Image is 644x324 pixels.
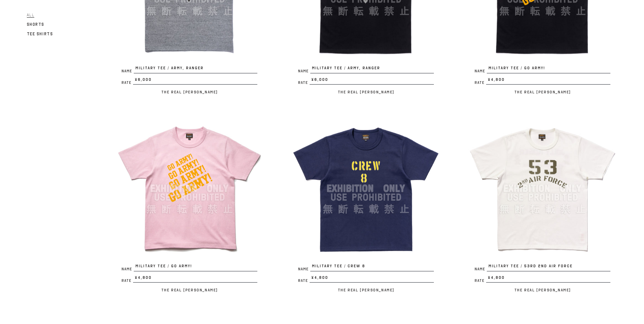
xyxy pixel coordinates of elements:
span: Rate [122,279,133,283]
span: Rate [475,279,486,283]
span: MILITARY TEE / GO ARMY! [487,65,610,73]
span: Shorts [27,22,45,27]
p: The Real [PERSON_NAME] [291,88,441,96]
span: ¥4,800 [486,77,610,85]
a: MILITARY TEE / 53rd 2nd AIR FORCE NameMILITARY TEE / 53rd 2nd AIR FORCE Rate¥4,800 The Real [PERS... [468,114,617,294]
a: MILITARY TEE / GO ARMY! NameMILITARY TEE / GO ARMY! Rate¥4,800 The Real [PERSON_NAME] [115,114,264,294]
span: Rate [122,81,133,85]
span: Name [298,69,310,73]
span: Rate [475,81,486,85]
span: Name [122,267,134,271]
span: ¥4,800 [133,275,257,283]
a: MILITARY TEE / CREW 8 NameMILITARY TEE / CREW 8 Rate¥4,800 The Real [PERSON_NAME] [291,114,441,294]
span: All [27,13,35,18]
span: Name [475,69,487,73]
span: Name [122,69,134,73]
p: The Real [PERSON_NAME] [291,286,441,294]
span: Name [475,267,487,271]
p: The Real [PERSON_NAME] [468,286,617,294]
span: MILITARY TEE / ARMY, RANGER [134,65,257,73]
p: The Real [PERSON_NAME] [468,88,617,96]
a: All [27,11,35,19]
span: ¥4,800 [486,275,610,283]
img: MILITARY TEE / 53rd 2nd AIR FORCE [468,114,617,263]
span: ¥4,800 [310,275,434,283]
span: Rate [298,81,310,85]
p: The Real [PERSON_NAME] [115,286,264,294]
span: ¥6,000 [310,77,434,85]
span: Tee Shirts [27,32,53,36]
span: Name [298,267,310,271]
a: Tee Shirts [27,30,53,38]
span: ¥6,000 [133,77,257,85]
img: MILITARY TEE / GO ARMY! [115,114,264,263]
img: MILITARY TEE / CREW 8 [291,114,441,263]
span: MILITARY TEE / CREW 8 [310,263,434,271]
p: The Real [PERSON_NAME] [115,88,264,96]
a: Shorts [27,20,45,29]
span: Rate [298,279,310,283]
span: MILITARY TEE / ARMY, RANGER [310,65,434,73]
span: MILITARY TEE / 53rd 2nd AIR FORCE [487,263,610,271]
span: MILITARY TEE / GO ARMY! [134,263,257,271]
